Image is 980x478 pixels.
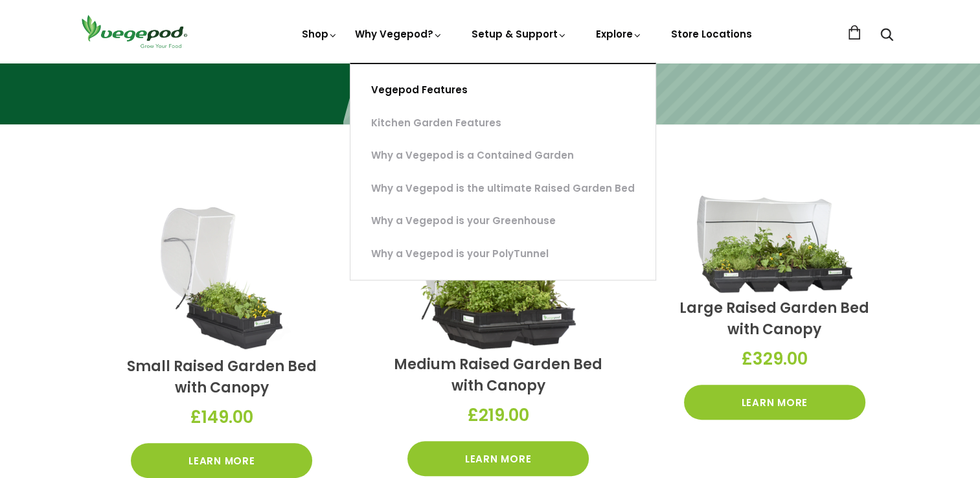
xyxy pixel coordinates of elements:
[407,441,589,476] a: Learn More
[472,27,567,41] a: Setup & Support
[350,74,655,107] a: Vegepod Features
[111,398,333,437] div: £149.00
[679,298,869,339] a: Large Raised Garden Bed with Canopy
[596,27,643,41] a: Explore
[350,107,655,140] a: Kitchen Garden Features
[350,238,655,271] a: Why a Vegepod is your PolyTunnel
[387,396,609,435] div: £219.00
[355,27,443,129] a: Why Vegepod?
[664,340,885,378] div: £329.00
[350,172,655,205] a: Why a Vegepod is the ultimate Raised Garden Bed
[684,385,865,420] a: Learn More
[302,27,338,41] a: Shop
[350,139,655,172] a: Why a Vegepod is a Contained Garden
[394,354,602,396] a: Medium Raised Garden Bed with Canopy
[880,29,893,43] a: Search
[350,205,655,238] a: Why a Vegepod is your Greenhouse
[127,356,317,398] a: Small Raised Garden Bed with Canopy
[131,443,312,478] a: Learn More
[671,27,752,41] a: Store Locations
[697,196,852,293] img: Large Raised Garden Bed with Canopy
[76,13,192,50] img: Vegepod
[148,196,296,351] img: Small Raised Garden Bed with Canopy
